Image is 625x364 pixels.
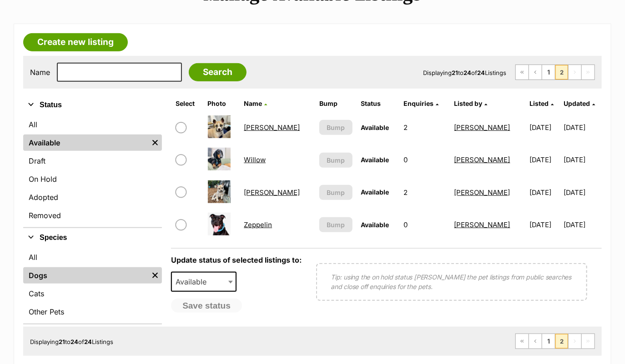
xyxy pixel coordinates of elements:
span: Listed by [454,100,483,107]
p: Tip: using the on hold status [PERSON_NAME] the pet listings from public searches and close off e... [331,272,573,291]
span: Bump [327,155,345,165]
a: All [23,116,162,133]
td: 2 [400,112,450,143]
label: Update status of selected listings to: [171,255,302,264]
span: Bump [327,220,345,229]
a: Removed [23,207,162,224]
button: Status [23,99,162,111]
label: Name [30,68,50,76]
span: translation missing: en.admin.listings.index.attributes.enquiries [403,100,433,107]
strong: 21 [452,69,458,76]
strong: 24 [71,338,78,345]
button: Bump [319,217,353,232]
a: Draft [23,153,162,169]
a: Page 1 [542,334,555,349]
td: [DATE] [526,177,563,208]
td: 0 [400,144,450,175]
a: [PERSON_NAME] [454,155,510,164]
a: Cats [23,285,162,302]
a: Previous page [529,334,542,349]
span: Available [361,156,389,164]
th: Select [172,96,203,111]
span: Displaying to of Listings [30,338,113,345]
a: Dogs [23,267,148,284]
a: Listed [529,100,554,107]
button: Bump [319,120,353,135]
a: Zeppelin [244,220,272,229]
a: All [23,249,162,265]
span: Next page [569,334,581,349]
th: Status [357,96,399,111]
nav: Pagination [515,65,595,80]
button: Bump [319,153,353,168]
a: [PERSON_NAME] [454,188,510,197]
a: Name [244,100,267,107]
a: On Hold [23,171,162,187]
td: [DATE] [564,144,601,175]
td: 0 [400,209,450,240]
a: Willow [244,155,266,164]
div: Species [23,247,162,324]
span: Bump [327,123,345,132]
a: First page [516,334,529,349]
span: Available [361,124,389,131]
button: Save status [171,299,242,313]
td: [DATE] [564,112,601,143]
a: First page [516,65,529,80]
td: [DATE] [564,209,601,240]
td: [DATE] [564,177,601,208]
a: [PERSON_NAME] [244,188,300,197]
button: Bump [319,185,353,200]
span: Last page [582,65,595,80]
a: [PERSON_NAME] [454,123,510,132]
div: Status [23,115,162,227]
strong: 24 [477,69,485,76]
span: Available [172,275,216,288]
span: Name [244,100,262,107]
a: Enquiries [403,100,439,107]
span: Page 2 [555,65,568,80]
a: Remove filter [148,267,162,284]
a: Page 1 [542,65,555,80]
nav: Pagination [515,334,595,349]
button: Species [23,232,162,244]
strong: 24 [464,69,471,76]
span: Last page [582,334,595,349]
a: [PERSON_NAME] [454,220,510,229]
span: Available [171,272,237,292]
td: [DATE] [526,144,563,175]
a: [PERSON_NAME] [244,123,300,132]
span: Bump [327,188,345,197]
span: Listed [529,100,549,107]
th: Bump [316,96,356,111]
span: Available [361,188,389,196]
strong: 24 [84,338,92,345]
a: Create new listing [23,33,128,51]
span: Displaying to of Listings [423,69,506,76]
a: Listed by [454,100,488,107]
a: Available [23,135,148,151]
strong: 21 [59,338,65,345]
a: Adopted [23,189,162,205]
span: Available [361,221,389,229]
a: Other Pets [23,304,162,320]
a: Remove filter [148,135,162,151]
span: Updated [564,100,590,107]
td: [DATE] [526,112,563,143]
a: Updated [564,100,595,107]
span: Page 2 [555,334,568,349]
td: 2 [400,177,450,208]
input: Search [189,63,247,81]
a: Previous page [529,65,542,80]
th: Photo [204,96,240,111]
td: [DATE] [526,209,563,240]
span: Next page [569,65,581,80]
